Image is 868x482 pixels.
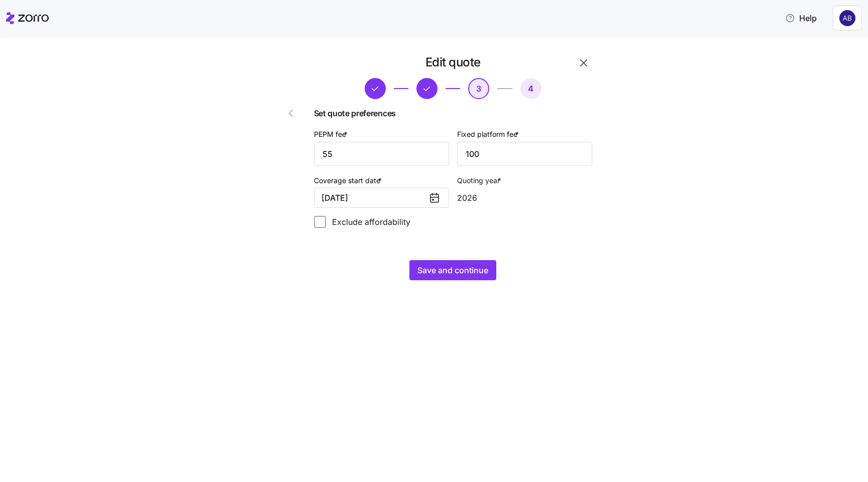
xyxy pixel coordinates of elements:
label: Fixed platform fee [457,129,521,140]
input: PEPM $ [314,142,449,166]
span: Help [785,12,817,24]
button: Save and continue [409,260,496,280]
h1: Edit quote [425,54,481,70]
input: Fixed platform fee $ [457,142,592,166]
img: 3227d650c597807eb64cd4a411c49b81 [839,10,855,26]
span: Save and continue [417,264,488,276]
span: Set quote preferences [314,107,592,120]
button: 3 [468,78,489,99]
label: PEPM fee [314,129,350,140]
label: Exclude affordability [326,216,410,228]
button: 4 [520,78,541,99]
button: [DATE] [314,188,449,208]
label: Coverage start date [314,175,384,186]
label: Quoting year [457,175,503,186]
button: Help [777,8,825,28]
